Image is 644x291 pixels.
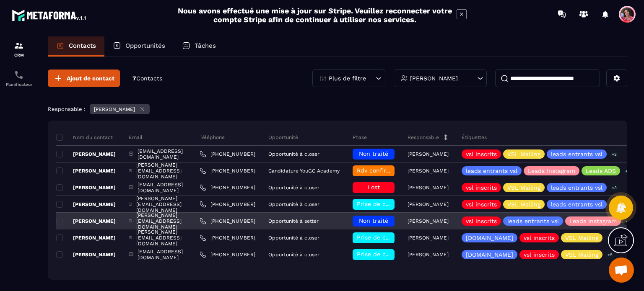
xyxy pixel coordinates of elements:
[466,201,497,207] p: vsl inscrits
[357,167,404,174] span: Rdv confirmé ✅
[622,167,632,175] p: +1
[586,168,616,174] p: Leads ADS
[408,252,449,258] p: [PERSON_NAME]
[408,168,449,174] p: [PERSON_NAME]
[462,134,487,141] p: Étiquettes
[94,106,135,112] p: [PERSON_NAME]
[605,250,615,259] p: +5
[408,218,449,224] p: [PERSON_NAME]
[466,168,517,174] p: leads entrants vsl
[48,106,86,112] p: Responsable :
[357,234,434,241] span: Prise de contact effectuée
[56,201,116,208] p: [PERSON_NAME]
[129,134,143,141] p: Email
[104,36,174,57] a: Opportunités
[200,251,255,258] a: [PHONE_NUMBER]
[14,41,24,51] img: formation
[408,134,439,141] p: Responsable
[565,252,598,258] p: VSL Mailing
[524,235,555,241] p: vsl inscrits
[466,151,497,157] p: vsl inscrits
[268,185,319,191] p: Opportunité à closer
[200,134,225,141] p: Téléphone
[565,235,598,241] p: VSL Mailing
[177,6,452,24] h2: Nous avons effectué une mise à jour sur Stripe. Veuillez reconnecter votre compte Stripe afin de ...
[329,75,366,81] p: Plus de filtre
[2,64,36,93] a: schedulerschedulerPlanificateur
[2,82,36,87] p: Planificateur
[551,151,602,157] p: leads entrants vsl
[195,42,216,49] p: Tâches
[200,167,255,174] a: [PHONE_NUMBER]
[56,251,116,258] p: [PERSON_NAME]
[268,134,298,141] p: Opportunité
[136,75,162,82] span: Contacts
[200,151,255,157] a: [PHONE_NUMBER]
[268,218,319,224] p: Opportunité à setter
[359,150,388,157] span: Non traité
[466,218,497,224] p: vsl inscrits
[56,134,113,141] p: Nom du contact
[359,217,388,224] span: Non traité
[174,36,224,57] a: Tâches
[408,201,449,207] p: [PERSON_NAME]
[466,185,497,191] p: vsl inscrits
[200,234,255,241] a: [PHONE_NUMBER]
[408,151,449,157] p: [PERSON_NAME]
[551,201,602,207] p: leads entrants vsl
[48,70,120,87] button: Ajout de contact
[268,151,319,157] p: Opportunité à closer
[507,185,540,191] p: VSL Mailing
[507,218,559,224] p: leads entrants vsl
[466,235,513,241] p: [DOMAIN_NAME]
[69,42,96,49] p: Contacts
[408,235,449,241] p: [PERSON_NAME]
[507,151,540,157] p: VSL Mailing
[200,184,255,191] a: [PHONE_NUMBER]
[410,75,458,81] p: [PERSON_NAME]
[132,75,162,82] p: 7
[551,185,602,191] p: leads entrants vsl
[507,201,540,207] p: VSL Mailing
[368,184,380,191] span: Lost
[408,185,449,191] p: [PERSON_NAME]
[528,168,575,174] p: Leads Instagram
[609,258,634,283] a: Ouvrir le chat
[56,184,116,191] p: [PERSON_NAME]
[268,168,340,174] p: Candidature YouGC Academy
[200,201,255,208] a: [PHONE_NUMBER]
[605,234,615,242] p: +4
[200,218,255,224] a: [PHONE_NUMBER]
[56,167,116,174] p: [PERSON_NAME]
[268,201,319,207] p: Opportunité à closer
[268,235,319,241] p: Opportunité à closer
[12,8,87,23] img: logo
[56,218,116,224] p: [PERSON_NAME]
[2,53,36,57] p: CRM
[56,234,116,241] p: [PERSON_NAME]
[14,70,24,80] img: scheduler
[609,183,620,192] p: +3
[524,252,555,258] p: vsl inscrits
[67,74,114,82] span: Ajout de contact
[357,251,434,258] span: Prise de contact effectuée
[353,134,367,141] p: Phase
[357,201,434,207] span: Prise de contact effectuée
[125,42,165,49] p: Opportunités
[609,150,620,159] p: +3
[56,151,116,157] p: [PERSON_NAME]
[48,36,104,57] a: Contacts
[569,218,617,224] p: Leads Instagram
[2,34,36,64] a: formationformationCRM
[466,252,513,258] p: [DOMAIN_NAME]
[268,252,319,258] p: Opportunité à closer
